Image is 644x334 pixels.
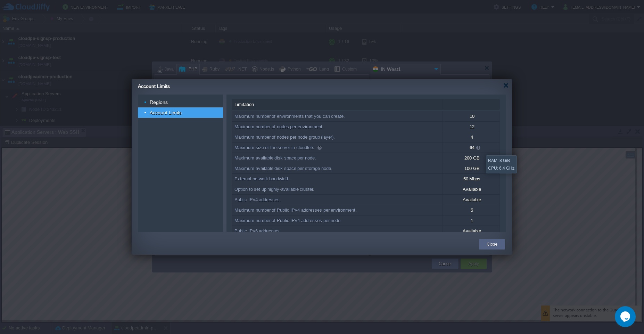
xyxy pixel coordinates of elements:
[443,215,500,226] div: 1
[232,153,443,163] div: Maximum available disk space per node.
[470,145,474,150] span: 64
[443,132,500,142] div: 4
[232,132,443,142] div: Maximum number of nodes per node group (layer).
[615,306,637,327] iframe: chat widget
[443,122,500,132] div: 12
[443,205,500,215] div: 5
[539,158,639,173] div: The network connection to the Guacamole server appears unstable.
[232,205,443,215] div: Maximum number of Public IPv4 addresses per environment.
[232,184,443,194] div: Option to set up highly-available cluster.
[443,174,500,184] div: 50 Mbps
[232,111,443,121] div: Maximum number of environments that you can create.
[149,99,169,105] a: Regions
[443,111,500,121] div: 10
[138,83,170,89] span: Account Limits
[232,195,443,205] div: Public IPv4 addresses.
[232,226,443,236] div: Public IPv6 addresses.
[443,163,500,173] div: 100 GB
[443,153,500,163] div: 200 GB
[443,226,500,236] div: Available
[232,163,443,173] div: Maximum available disk space per storage node.
[232,174,443,184] div: External network bandwidth
[149,109,183,116] a: Account Limits
[232,122,443,132] div: Maximum number of nodes per environment.
[488,157,515,164] div: RAM: 8 GiB
[443,184,500,194] div: Available
[487,241,497,248] button: Close
[232,215,443,226] div: Maximum number of Public IPv4 addresses per node.
[443,195,500,205] div: Available
[488,164,515,172] div: CPU: 6.4 GHz
[232,99,443,109] div: Limitation
[234,145,316,150] span: Maximum size of the server in cloudlets.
